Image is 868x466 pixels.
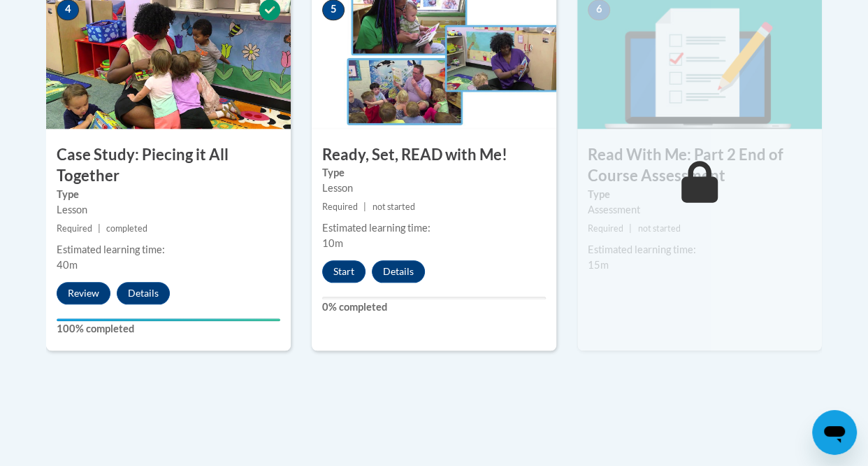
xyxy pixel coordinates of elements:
[57,187,280,202] label: Type
[98,223,101,234] span: |
[57,259,78,271] span: 40m
[588,187,811,202] label: Type
[629,223,632,234] span: |
[588,242,811,257] div: Estimated learning time:
[106,223,147,234] span: completed
[322,237,343,249] span: 10m
[372,260,425,283] button: Details
[637,223,680,234] span: not started
[57,242,280,257] div: Estimated learning time:
[46,144,291,188] h3: Case Study: Piecing it All Together
[588,223,623,234] span: Required
[57,282,110,304] button: Review
[57,202,280,218] div: Lesson
[117,282,170,304] button: Details
[588,202,811,218] div: Assessment
[812,410,857,455] iframe: Button to launch messaging window
[322,220,546,236] div: Estimated learning time:
[577,144,822,188] h3: Read With Me: Part 2 End of Course Assessment
[322,202,358,212] span: Required
[322,299,546,315] label: 0% completed
[322,165,546,181] label: Type
[312,144,556,166] h3: Ready, Set, READ with Me!
[57,318,280,321] div: Your progress
[588,259,609,271] span: 15m
[372,202,414,212] span: not started
[322,181,546,196] div: Lesson
[363,202,366,212] span: |
[322,260,366,283] button: Start
[57,321,280,337] label: 100% completed
[57,223,92,234] span: Required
